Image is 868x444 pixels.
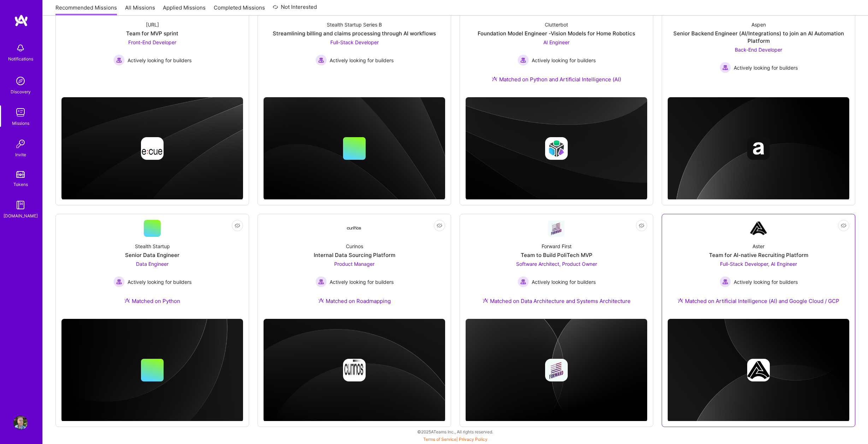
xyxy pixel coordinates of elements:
span: Software Architect, Product Owner [516,261,597,267]
div: Foundation Model Engineer -Vision Models for Home Robotics [478,30,635,37]
img: Company Logo [750,220,767,237]
div: [DOMAIN_NAME] [4,212,38,220]
div: Notifications [8,55,33,63]
div: Clutterbot [545,21,568,28]
a: Stealth StartupSenior Data EngineerData Engineer Actively looking for buildersActively looking fo... [61,220,243,313]
div: Aspen [751,21,766,28]
span: Front-End Developer [128,39,176,45]
span: Full-Stack Developer, AI Engineer [720,261,797,267]
img: Ateam Purple Icon [483,298,488,303]
img: Company Logo [346,226,363,231]
div: Matched on Python [124,297,180,305]
div: Forward First [542,243,572,250]
img: Company logo [747,359,770,381]
img: cover [264,97,445,200]
img: Actively looking for builders [720,62,731,73]
div: [URL] [146,21,159,28]
span: Product Manager [334,261,374,267]
img: tokens [16,171,25,178]
div: © 2025 ATeams Inc., All rights reserved. [42,423,868,440]
a: Applied Missions [163,4,206,16]
img: Company logo [545,359,568,381]
img: cover [668,319,849,422]
img: Actively looking for builders [113,54,125,66]
img: Company logo [545,137,568,160]
img: Company logo [141,137,164,160]
div: Matched on Python and Artificial Intelligence (AI) [492,76,621,83]
div: Stealth Startup Series B [327,21,382,28]
div: Missions [12,119,29,127]
div: Streamlining billing and claims processing through AI workflows [273,30,436,37]
span: Back-End Developer [735,47,782,53]
span: Actively looking for builders [532,278,596,286]
a: Company LogoAsterTeam for AI-native Recruiting PlatformFull-Stack Developer, AI Engineer Actively... [668,220,849,313]
a: Completed Missions [214,4,265,16]
img: Company logo [747,137,770,160]
img: Actively looking for builders [720,276,731,287]
span: Data Engineer [136,261,169,267]
img: Ateam Purple Icon [492,76,497,82]
img: cover [264,319,445,422]
i: icon EyeClosed [639,223,644,228]
img: Actively looking for builders [315,276,327,287]
div: Senior Data Engineer [125,251,179,259]
span: Actively looking for builders [330,278,394,286]
div: Team for MVP sprint [126,30,178,37]
a: Terms of Service [423,437,456,442]
a: Privacy Policy [459,437,488,442]
div: Discovery [11,88,31,95]
img: cover [61,319,243,422]
a: Not Interested [273,3,317,16]
img: Company Logo [548,220,565,236]
span: Actively looking for builders [128,278,191,286]
a: Recommended Missions [55,4,117,16]
img: bell [13,41,28,55]
img: Ateam Purple Icon [318,298,324,303]
i: icon EyeClosed [235,223,240,228]
img: guide book [13,198,28,212]
img: Ateam Purple Icon [678,298,683,303]
img: Actively looking for builders [518,54,529,66]
img: cover [61,97,243,200]
div: Team for AI-native Recruiting Platform [709,251,808,259]
img: Actively looking for builders [113,276,125,287]
a: User Avatar [12,416,29,430]
div: Invite [15,151,26,158]
img: Company logo [343,359,366,381]
img: logo [14,14,28,27]
div: Stealth Startup [135,243,170,250]
div: Tokens [13,181,28,188]
img: Ateam Purple Icon [124,298,130,303]
a: All Missions [125,4,155,16]
span: Actively looking for builders [330,57,394,64]
img: cover [668,97,849,200]
div: Matched on Artificial Intelligence (AI) and Google Cloud / GCP [678,297,839,305]
span: Actively looking for builders [128,57,191,64]
span: Actively looking for builders [734,64,798,71]
a: Company LogoCurinosInternal Data Sourcing PlatformProduct Manager Actively looking for buildersAc... [264,220,445,313]
div: Matched on Data Architecture and Systems Architecture [483,297,631,305]
span: Actively looking for builders [734,278,798,286]
img: Actively looking for builders [315,54,327,66]
i: icon EyeClosed [841,223,846,228]
div: Senior Backend Engineer (AI/Integrations) to join an AI Automation Platform [668,30,849,45]
a: Company LogoForward FirstTeam to Build PoliTech MVPSoftware Architect, Product Owner Actively loo... [466,220,647,313]
span: Full-Stack Developer [330,39,379,45]
img: cover [466,319,647,422]
div: Matched on Roadmapping [318,297,391,305]
span: AI Engineer [543,39,569,45]
div: Curinos [346,243,363,250]
img: discovery [13,74,28,88]
div: Aster [752,243,764,250]
div: Team to Build PoliTech MVP [521,251,592,259]
i: icon EyeClosed [437,223,442,228]
img: User Avatar [13,416,28,430]
img: Actively looking for builders [518,276,529,287]
span: Actively looking for builders [532,57,596,64]
div: Internal Data Sourcing Platform [314,251,395,259]
img: cover [466,97,647,200]
img: teamwork [13,105,28,119]
img: Invite [13,137,28,151]
span: | [423,437,488,442]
